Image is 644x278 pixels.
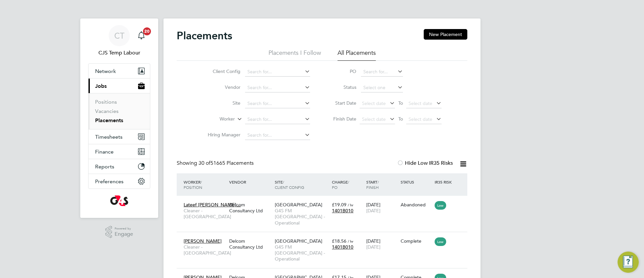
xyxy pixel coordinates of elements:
[198,160,210,166] span: 30 of
[89,64,150,78] button: Network
[433,176,456,188] div: IR35 Risk
[202,132,240,138] label: Hiring Manager
[409,116,432,122] span: Select date
[105,226,133,238] a: Powered byEngage
[332,208,353,214] span: 1401B010
[361,83,403,92] input: Select one
[95,83,107,89] span: Jobs
[275,179,304,190] span: / Client Config
[110,195,128,206] img: g4s-logo-retina.png
[177,29,232,42] h2: Placements
[197,116,235,122] label: Worker
[95,149,114,155] span: Finance
[330,176,365,193] div: Charge
[114,31,125,40] span: CT
[245,131,310,140] input: Search for...
[95,68,116,74] span: Network
[228,235,273,253] div: Delcom Consultancy Ltd
[327,68,356,74] label: PO
[182,198,467,204] a: Lateef [PERSON_NAME]…Cleaner - [GEOGRAPHIC_DATA]Delcom Consultancy Ltd[GEOGRAPHIC_DATA]G4S FM [GE...
[95,178,124,185] span: Preferences
[332,179,349,190] span: / PO
[273,176,330,193] div: Site
[401,202,432,208] div: Abandoned
[95,108,119,114] a: Vacancies
[245,83,310,92] input: Search for...
[399,176,433,188] div: Status
[95,163,114,170] span: Reports
[80,18,158,218] nav: Main navigation
[202,84,240,90] label: Vendor
[366,208,380,214] span: [DATE]
[198,160,254,166] span: 51665 Placements
[338,49,376,61] li: All Placements
[88,25,150,57] a: CTCJS Temp Labour
[89,174,150,189] button: Preferences
[182,176,228,193] div: Worker
[89,144,150,159] button: Finance
[245,99,310,108] input: Search for...
[228,176,273,188] div: Vendor
[327,116,356,122] label: Finish Date
[95,99,117,105] a: Positions
[268,49,321,61] li: Placements I Follow
[275,208,329,226] span: G4S FM [GEOGRAPHIC_DATA] - Operational
[184,244,226,256] span: Cleaner - [GEOGRAPHIC_DATA]
[409,100,432,106] span: Select date
[115,231,133,237] span: Engage
[365,176,399,193] div: Start
[88,195,150,206] a: Go to home page
[401,238,432,244] div: Complete
[184,208,226,220] span: Cleaner - [GEOGRAPHIC_DATA]
[245,67,310,77] input: Search for...
[88,49,150,57] span: CJS Temp Labour
[89,79,150,93] button: Jobs
[275,238,322,244] span: [GEOGRAPHIC_DATA]
[618,252,639,273] button: Engage Resource Center
[362,100,386,106] span: Select date
[89,159,150,174] button: Reports
[275,244,329,262] span: G4S FM [GEOGRAPHIC_DATA] - Operational
[361,67,403,77] input: Search for...
[143,27,151,35] span: 20
[424,29,467,40] button: New Placement
[202,100,240,106] label: Site
[182,271,467,276] a: [PERSON_NAME]…Cleaner - [GEOGRAPHIC_DATA]Delcom Consultancy Ltd[GEOGRAPHIC_DATA]G4S FM [GEOGRAPHI...
[348,239,353,244] span: / hr
[177,160,255,167] div: Showing
[182,234,467,240] a: [PERSON_NAME]Cleaner - [GEOGRAPHIC_DATA]Delcom Consultancy Ltd[GEOGRAPHIC_DATA]G4S FM [GEOGRAPHIC...
[228,198,273,217] div: Delcom Consultancy Ltd
[365,235,399,253] div: [DATE]
[95,117,123,123] a: Placements
[202,68,240,74] label: Client Config
[397,160,453,166] label: Hide Low IR35 Risks
[366,179,379,190] span: / Finish
[184,238,222,244] span: [PERSON_NAME]
[184,202,241,208] span: Lateef [PERSON_NAME]…
[435,201,446,210] span: Low
[89,93,150,129] div: Jobs
[245,115,310,124] input: Search for...
[115,226,133,231] span: Powered by
[89,129,150,144] button: Timesheets
[327,84,356,90] label: Status
[396,115,405,123] span: To
[332,238,346,244] span: £18.56
[366,244,380,250] span: [DATE]
[327,100,356,106] label: Start Date
[135,25,148,46] a: 20
[362,116,386,122] span: Select date
[365,198,399,217] div: [DATE]
[275,202,322,208] span: [GEOGRAPHIC_DATA]
[184,179,202,190] span: / Position
[435,237,446,246] span: Low
[396,99,405,107] span: To
[348,202,353,207] span: / hr
[332,244,353,250] span: 1401B010
[95,134,123,140] span: Timesheets
[332,202,346,208] span: £19.09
